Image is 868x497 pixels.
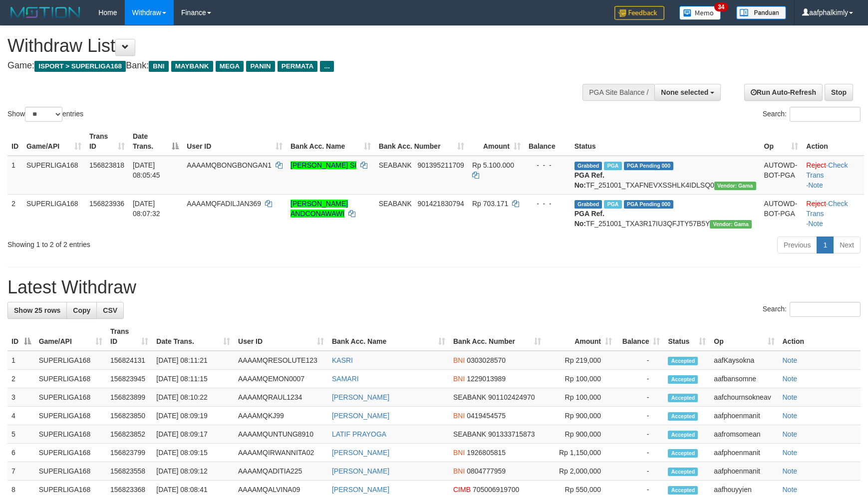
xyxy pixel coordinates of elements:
td: AAAAMQADITIA225 [234,462,328,481]
span: 156823818 [89,161,124,169]
td: SUPERLIGA168 [35,370,106,388]
a: Reject [806,200,826,208]
td: SUPERLIGA168 [22,194,85,233]
th: Bank Acc. Name: activate to sort column ascending [287,127,375,156]
td: AAAAMQKJ99 [234,407,328,425]
a: [PERSON_NAME] [332,393,389,401]
th: Trans ID: activate to sort column ascending [85,127,129,156]
a: [PERSON_NAME] [332,412,389,420]
span: 156823936 [89,200,124,208]
td: SUPERLIGA168 [22,156,85,195]
a: [PERSON_NAME] [332,467,389,475]
span: SEABANK [379,161,412,169]
th: ID [7,127,22,156]
th: Bank Acc. Number: activate to sort column ascending [449,322,545,351]
a: Next [833,237,861,253]
td: · · [802,194,864,233]
span: Copy 0804777959 to clipboard [467,467,506,475]
td: AAAAMQEMON0007 [234,370,328,388]
span: SEABANK [453,393,486,401]
label: Search: [763,302,861,317]
img: Button%20Memo.svg [679,6,721,20]
div: - - - [529,199,567,209]
td: TF_251001_TXA3R17IU3QFJTY57B5Y [571,194,760,233]
td: AUTOWD-BOT-PGA [760,194,803,233]
th: Status: activate to sort column ascending [664,322,710,351]
span: BNI [149,61,168,72]
a: Note [783,375,798,383]
span: CSV [103,306,117,314]
td: [DATE] 08:09:17 [152,425,234,444]
span: PGA Pending [624,200,674,209]
th: Bank Acc. Number: activate to sort column ascending [375,127,468,156]
label: Search: [763,107,861,122]
span: Accepted [668,449,698,458]
td: SUPERLIGA168 [35,462,106,481]
a: Note [783,486,798,494]
a: Show 25 rows [7,302,67,319]
td: 2 [7,194,22,233]
span: AAAAMQBONGBONGAN1 [187,161,272,169]
td: Rp 900,000 [545,407,616,425]
td: [DATE] 08:10:22 [152,388,234,407]
td: 3 [7,388,35,407]
a: Copy [66,302,97,319]
th: Balance: activate to sort column ascending [616,322,664,351]
td: 156823899 [106,388,152,407]
td: - [616,388,664,407]
span: PGA Pending [624,162,674,170]
span: Grabbed [575,162,602,170]
input: Search: [790,107,861,122]
th: Trans ID: activate to sort column ascending [106,322,152,351]
td: AAAAMQRAUL1234 [234,388,328,407]
td: aafbansomne [710,370,778,388]
th: Date Trans.: activate to sort column ascending [152,322,234,351]
a: KASRI [332,356,353,364]
a: Note [783,356,798,364]
td: aafphoenmanit [710,407,778,425]
a: CSV [96,302,124,319]
span: BNI [453,356,465,364]
td: 6 [7,444,35,462]
h1: Latest Withdraw [7,277,861,297]
span: Vendor URL: https://trx31.1velocity.biz [714,182,756,190]
td: 156823850 [106,407,152,425]
h1: Withdraw List [7,36,569,56]
span: [DATE] 08:07:32 [133,200,160,218]
span: Copy 1926805815 to clipboard [467,449,506,457]
a: Note [783,393,798,401]
a: [PERSON_NAME] [332,449,389,457]
span: AAAAMQFADILJAN369 [187,200,261,208]
td: - [616,407,664,425]
td: 1 [7,351,35,370]
td: AAAAMQUNTUNG8910 [234,425,328,444]
span: Copy 0419454575 to clipboard [467,412,506,420]
a: Previous [777,237,817,253]
label: Show entries [7,107,83,122]
td: SUPERLIGA168 [35,425,106,444]
td: Rp 100,000 [545,388,616,407]
span: BNI [453,449,465,457]
span: Accepted [668,375,698,384]
td: - [616,444,664,462]
a: [PERSON_NAME] ANDCONAWAWI [290,200,348,218]
a: Note [808,220,823,228]
td: AUTOWD-BOT-PGA [760,156,803,195]
td: 4 [7,407,35,425]
th: Game/API: activate to sort column ascending [22,127,85,156]
span: MEGA [216,61,244,72]
td: aafphoenmanit [710,444,778,462]
th: Date Trans.: activate to sort column descending [129,127,183,156]
div: Showing 1 to 2 of 2 entries [7,236,354,249]
span: Grabbed [575,200,602,209]
th: Op: activate to sort column ascending [760,127,803,156]
span: CIMB [453,486,471,494]
a: Check Trans [806,200,848,218]
th: User ID: activate to sort column ascending [234,322,328,351]
img: Feedback.jpg [614,6,664,20]
span: None selected [661,88,708,96]
td: [DATE] 08:11:15 [152,370,234,388]
span: Copy 901395211709 to clipboard [417,161,464,169]
td: 156823799 [106,444,152,462]
th: Action [802,127,864,156]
